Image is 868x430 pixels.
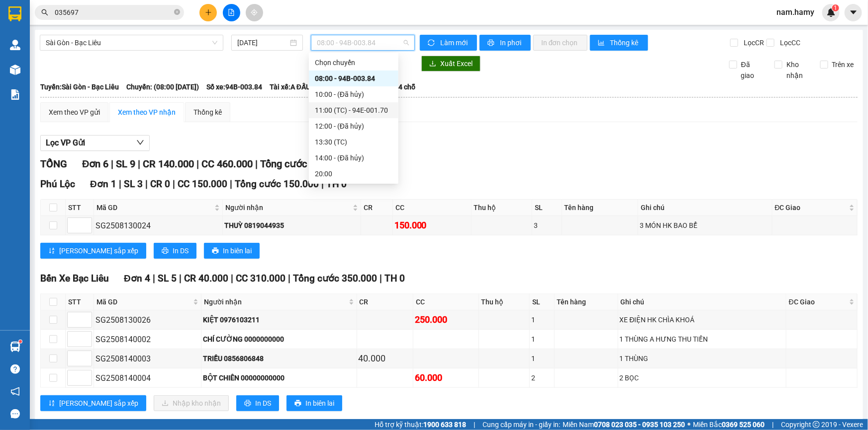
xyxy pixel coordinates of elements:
[620,353,784,364] div: 1 THÙNG
[124,273,150,284] span: Đơn 4
[10,89,20,100] img: solution-icon
[769,6,822,18] span: nam.hamy
[59,245,138,256] span: [PERSON_NAME] sắp xếp
[563,419,685,430] span: Miền Nam
[772,419,773,430] span: |
[66,200,94,216] th: STT
[423,421,466,429] strong: 1900 633 818
[375,419,466,430] span: Hỗ trợ kỹ thuật:
[66,294,94,310] th: STT
[173,245,189,256] span: In DS
[203,314,355,325] div: KIỆT 0976103211
[531,314,552,325] div: 1
[740,37,766,48] span: Lọc CR
[10,65,20,75] img: warehouse-icon
[255,398,271,409] span: In DS
[57,6,132,19] b: Nhà Xe Hà My
[162,247,169,255] span: printer
[428,39,436,47] span: sync
[154,243,196,259] button: printerIn DS
[96,202,212,213] span: Mã GD
[82,158,108,170] span: Đơn 6
[315,73,392,84] div: 08:00 - 94B-003.84
[472,200,533,216] th: Thu hộ
[287,395,342,411] button: printerIn biên lai
[594,421,685,429] strong: 0708 023 035 - 0935 103 250
[235,178,319,190] span: Tổng cước 150.000
[201,158,253,170] span: CC 460.000
[500,37,523,48] span: In phơi
[40,395,146,411] button: sort-ascending[PERSON_NAME] sắp xếp
[223,245,252,256] span: In biên lai
[153,273,155,284] span: |
[4,62,138,78] b: GỬI : Bến Xe Bạc Liêu
[205,9,212,16] span: plus
[357,294,413,310] th: CR
[440,58,473,69] span: Xuất Excel
[94,216,223,235] td: SG2508130024
[46,35,217,50] span: Sài Gòn - Bạc Liêu
[693,419,765,430] span: Miền Bắc
[531,353,552,364] div: 1
[94,330,201,349] td: SG2508140002
[531,372,552,383] div: 2
[184,273,228,284] span: CR 40.000
[40,243,146,259] button: sort-ascending[PERSON_NAME] sắp xếp
[530,294,554,310] th: SL
[174,8,180,17] span: close-circle
[251,9,258,16] span: aim
[315,137,392,147] div: 13:30 (TC)
[46,137,85,149] span: Lọc VP Gửi
[96,372,199,384] div: SG2508140004
[94,310,201,330] td: SG2508130026
[562,200,638,216] th: Tên hàng
[57,36,65,44] span: phone
[8,6,21,21] img: logo-vxr
[270,81,321,92] span: Tài xế: A ĐẤU TX
[94,368,201,388] td: SG2508140004
[305,398,334,409] span: In biên lai
[309,55,398,71] div: Chọn chuyến
[294,400,301,408] span: printer
[480,35,531,51] button: printerIn phơi
[40,83,119,91] b: Tuyến: Sài Gòn - Bạc Liêu
[10,364,20,374] span: question-circle
[40,158,67,170] span: TỔNG
[827,8,836,17] img: icon-new-feature
[532,200,562,216] th: SL
[789,296,847,307] span: ĐC Giao
[96,296,191,307] span: Mã GD
[203,353,355,364] div: TRIỀU 0856806848
[288,273,290,284] span: |
[832,4,839,11] sup: 1
[618,294,786,310] th: Ghi chú
[255,158,258,170] span: |
[96,353,199,365] div: SG2508140003
[315,105,392,116] div: 11:00 (TC) - 94E-001.70
[10,387,20,396] span: notification
[236,395,279,411] button: printerIn DS
[326,178,347,190] span: TH 0
[59,398,138,409] span: [PERSON_NAME] sắp xếp
[49,107,100,118] div: Xem theo VP gửi
[610,37,640,48] span: Thống kê
[40,273,109,284] span: Bến Xe Bạc Liêu
[55,7,172,18] input: Tìm tên, số ĐT hoặc mã đơn
[315,121,392,132] div: 12:00 - (Đã hủy)
[487,39,496,47] span: printer
[845,4,862,21] button: caret-down
[224,220,359,231] div: THUỲ 0819044935
[533,35,587,51] button: In đơn chọn
[145,178,148,190] span: |
[236,273,286,284] span: CC 310.000
[620,314,784,325] div: XE ĐIỆN HK CHÌA KHOÁ
[385,273,405,284] span: TH 0
[40,135,150,151] button: Lọc VP Gửi
[474,419,475,430] span: |
[620,334,784,345] div: 1 THÙNG A HƯNG THU TIỀN
[421,56,481,72] button: downloadXuất Excel
[118,107,176,118] div: Xem theo VP nhận
[687,423,690,427] span: ⚪️
[598,39,606,47] span: bar-chart
[4,22,190,34] li: 995 [PERSON_NAME]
